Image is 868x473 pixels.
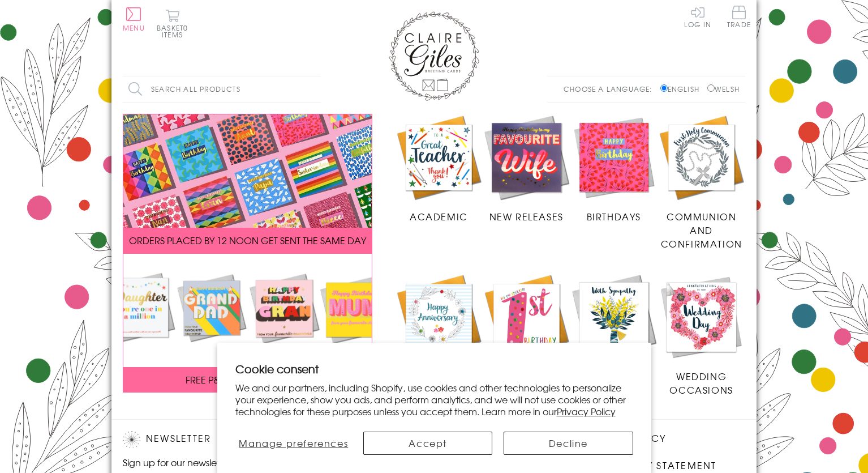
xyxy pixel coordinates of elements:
a: Communion and Confirmation [658,114,745,251]
h2: Newsletter [123,431,315,448]
button: Basket0 items [157,9,188,38]
input: Search [310,76,321,102]
button: Decline [504,432,633,455]
button: Menu [123,7,145,31]
input: English [660,84,668,92]
span: Trade [727,6,751,28]
span: Menu [123,23,145,33]
img: Claire Giles Greetings Cards [389,11,479,101]
button: Accept [363,432,492,455]
p: Choose a language: [564,84,658,94]
a: Birthdays [570,114,658,224]
input: Welsh [707,84,715,92]
span: Academic [410,210,468,223]
span: New Releases [489,210,564,223]
a: Anniversary [395,273,483,383]
span: FREE P&P ON ALL UK ORDERS [186,373,310,386]
a: New Releases [483,114,570,224]
a: Age Cards [483,273,570,383]
span: 0 items [162,23,188,40]
a: Log In [684,6,711,28]
a: Academic [395,114,483,224]
label: Welsh [707,84,740,94]
input: Search all products [123,76,321,102]
a: Privacy Policy [557,404,616,418]
span: Manage preferences [239,436,348,450]
button: Manage preferences [235,432,353,455]
span: ORDERS PLACED BY 12 NOON GET SENT THE SAME DAY [129,233,366,247]
a: Sympathy [570,273,658,383]
p: We and our partners, including Shopify, use cookies and other technologies to personalize your ex... [235,382,633,417]
span: Wedding Occasions [669,369,733,397]
span: Birthdays [587,210,641,223]
h2: Cookie consent [235,361,633,377]
label: English [660,84,705,94]
span: Communion and Confirmation [661,210,742,250]
a: Trade [727,6,751,30]
a: Wedding Occasions [658,273,745,397]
